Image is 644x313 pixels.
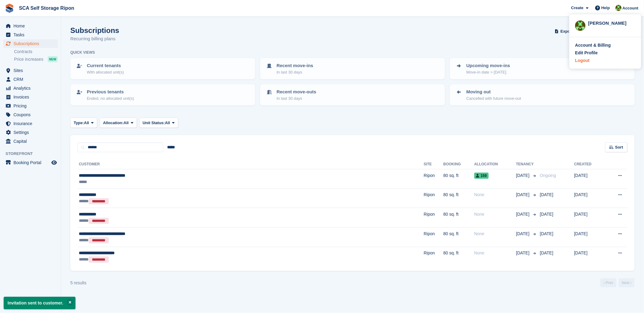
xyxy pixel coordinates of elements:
td: Ripon [424,189,443,208]
td: 80 sq. ft [443,208,474,228]
span: Invoices [13,93,50,101]
th: Site [424,160,443,169]
p: Ended, no allocated unit(s) [87,95,134,102]
p: Recent move-ins [277,62,313,69]
nav: Page [599,278,636,287]
td: Ripon [424,227,443,247]
td: Ripon [424,169,443,189]
p: Previous tenants [87,88,134,95]
span: Ongoing [540,173,556,178]
span: [DATE] [516,231,531,237]
a: menu [3,22,58,30]
span: All [123,120,129,126]
td: [DATE] [574,247,605,266]
span: Export [561,28,573,34]
div: None [474,231,516,237]
img: Kelly Neesham [616,5,622,11]
p: Moving out [466,88,521,95]
div: NEW [48,56,58,62]
button: Export [554,26,580,36]
div: None [474,211,516,218]
a: Recent move-ins In last 30 days [261,59,444,79]
span: Type: [74,120,84,126]
a: menu [3,39,58,48]
h1: Subscriptions [70,26,119,34]
a: Account & Billing [575,42,635,49]
th: Booking [443,160,474,169]
span: Settings [13,128,50,137]
td: Ripon [424,247,443,266]
div: 5 results [70,280,86,286]
p: Cancelled with future move-out [466,95,521,102]
a: Previous [601,278,616,287]
a: Next [619,278,635,287]
span: Analytics [13,84,50,92]
td: [DATE] [574,169,605,189]
td: [DATE] [574,208,605,228]
a: menu [3,110,58,119]
span: Coupons [13,110,50,119]
span: Help [602,5,610,11]
td: [DATE] [574,227,605,247]
p: In last 30 days [277,69,313,75]
img: Kelly Neesham [575,20,586,31]
td: 80 sq. ft [443,227,474,247]
a: Current tenants With allocated unit(s) [71,59,255,79]
p: In last 30 days [277,95,316,102]
td: 80 sq. ft [443,247,474,266]
span: Sort [615,144,623,150]
div: None [474,250,516,256]
a: menu [3,31,58,39]
span: [DATE] [516,211,531,218]
span: Create [571,5,583,11]
p: With allocated unit(s) [87,69,124,75]
span: [DATE] [516,172,531,179]
span: 159 [474,173,489,179]
div: Edit Profile [575,50,598,56]
span: [DATE] [516,192,531,198]
span: [DATE] [540,231,554,236]
div: [PERSON_NAME] [588,20,635,25]
a: Logout [575,57,635,64]
span: CRM [13,75,50,84]
p: Recurring billing plans [70,35,119,42]
button: Type: All [70,118,97,128]
span: Subscriptions [13,39,50,48]
span: Pricing [13,102,50,110]
a: Previous tenants Ended, no allocated unit(s) [71,85,255,105]
span: Storefront [6,151,61,157]
th: Tenancy [516,160,538,169]
th: Created [574,160,605,169]
td: [DATE] [574,189,605,208]
span: Capital [13,137,50,146]
a: SCA Self Storage Ripon [17,3,77,13]
a: menu [3,66,58,75]
span: Account [623,5,638,11]
a: Upcoming move-ins Move-in date > [DATE] [451,59,634,79]
span: Sites [13,66,50,75]
th: Customer [78,160,424,169]
td: Ripon [424,208,443,228]
p: Current tenants [87,62,124,69]
span: [DATE] [540,212,554,217]
a: menu [3,84,58,92]
a: Contracts [14,49,58,55]
a: menu [3,128,58,137]
p: Recent move-outs [277,88,316,95]
div: Logout [575,57,590,64]
span: All [165,120,170,126]
a: menu [3,75,58,84]
td: 80 sq. ft [443,189,474,208]
span: Price increases [14,56,43,62]
a: Edit Profile [575,50,635,56]
a: menu [3,93,58,101]
span: All [84,120,89,126]
span: Allocation: [103,120,123,126]
span: [DATE] [540,192,554,197]
a: Preview store [50,159,58,166]
a: Recent move-outs In last 30 days [261,85,444,105]
a: menu [3,102,58,110]
button: Allocation: All [100,118,137,128]
td: 80 sq. ft [443,169,474,189]
span: [DATE] [540,250,554,255]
